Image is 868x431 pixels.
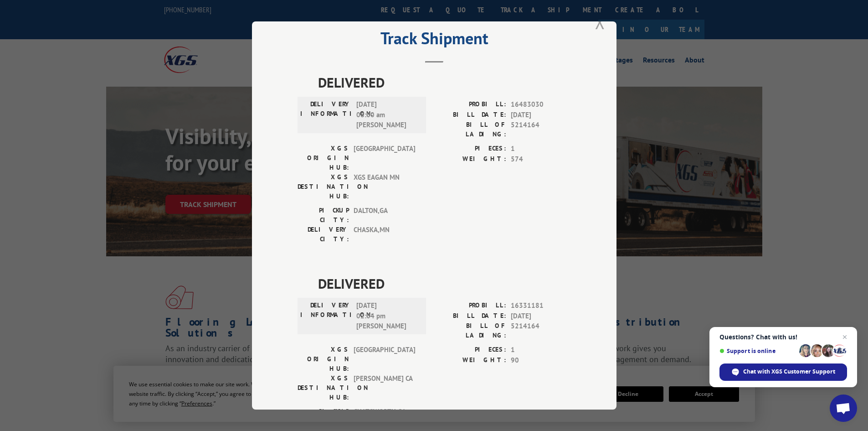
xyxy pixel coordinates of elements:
label: PROBILL: [434,301,506,311]
span: Support is online [719,348,796,354]
label: BILL DATE: [434,110,506,120]
label: XGS DESTINATION HUB: [298,374,349,402]
span: [GEOGRAPHIC_DATA] [354,345,415,374]
label: PROBILL: [434,99,506,110]
span: [DATE] 02:04 pm [PERSON_NAME] [356,301,418,332]
span: Close chat [839,332,850,343]
label: BILL OF LADING: [434,120,506,139]
label: PICKUP CITY: [298,407,349,426]
div: Open chat [830,395,857,422]
span: Questions? Chat with us! [719,333,847,341]
span: [GEOGRAPHIC_DATA] [354,144,415,172]
label: WEIGHT: [434,154,506,165]
span: DELIVERED [318,72,571,93]
span: CHASKA , MN [354,225,415,244]
label: XGS ORIGIN HUB: [298,345,349,374]
label: PICKUP CITY: [298,206,349,225]
span: 5214164 [511,321,571,340]
label: WEIGHT: [434,355,506,366]
label: DELIVERY CITY: [298,225,349,244]
span: [DATE] 08:00 am [PERSON_NAME] [356,99,418,130]
label: DELIVERY INFORMATION: [300,99,352,130]
label: BILL OF LADING: [434,321,506,340]
span: 16331181 [511,301,571,311]
span: [DATE] [511,110,571,120]
span: 5214164 [511,120,571,139]
span: Chat with XGS Customer Support [743,368,835,376]
div: Chat with XGS Customer Support [719,363,847,381]
span: DALTON , GA [354,206,415,225]
span: [PERSON_NAME] CA [354,374,415,402]
label: XGS DESTINATION HUB: [298,172,349,201]
label: BILL DATE: [434,311,506,322]
span: CHATSWORTH , GA [354,407,415,426]
label: PIECES: [434,144,506,154]
span: [DATE] [511,311,571,322]
span: 574 [511,154,571,165]
label: PIECES: [434,345,506,355]
label: DELIVERY INFORMATION: [300,301,352,332]
span: 90 [511,355,571,366]
button: Close modal [595,10,605,34]
span: 16483030 [511,99,571,110]
span: 1 [511,144,571,154]
h2: Track Shipment [298,32,571,49]
span: DELIVERED [318,273,571,294]
label: XGS ORIGIN HUB: [298,144,349,172]
span: XGS EAGAN MN [354,172,415,201]
span: 1 [511,345,571,355]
